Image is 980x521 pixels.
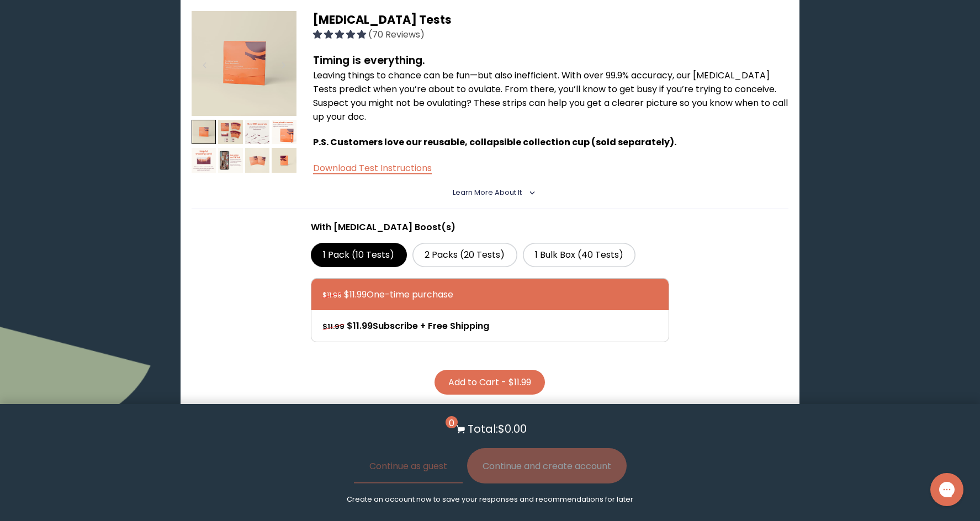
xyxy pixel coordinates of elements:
p: Total: $0.00 [468,421,527,437]
button: Continue as guest [354,448,463,483]
span: P.S. Customers love our reusable, collapsible collection cup (sold separately) [313,136,674,148]
span: 0 [446,416,458,428]
iframe: Gorgias live chat messenger [925,469,969,510]
img: thumbnail image [218,120,243,145]
label: 1 Pack (10 Tests) [311,243,407,267]
img: thumbnail image [192,148,216,173]
a: Download Test Instructions [313,162,432,174]
p: With [MEDICAL_DATA] Boost(s) [311,220,669,234]
summary: Learn More About it < [453,188,527,198]
img: thumbnail image [245,148,270,173]
span: 4.96 stars [313,28,368,41]
label: 1 Bulk Box (40 Tests) [523,243,636,267]
img: thumbnail image [192,11,296,116]
span: (70 Reviews) [368,28,425,41]
button: Continue and create account [467,448,627,483]
button: Add to Cart - $11.99 [435,370,545,395]
span: [MEDICAL_DATA] Tests [313,12,452,28]
img: thumbnail image [192,120,216,145]
span: . [674,136,676,148]
img: thumbnail image [218,148,243,173]
i: < [525,190,535,195]
img: thumbnail image [272,120,296,145]
strong: Timing is everything. [313,53,425,68]
p: Create an account now to save your responses and recommendations for later [347,495,633,504]
img: thumbnail image [272,148,296,173]
img: thumbnail image [245,120,270,145]
label: 2 Packs (20 Tests) [412,243,517,267]
span: Learn More About it [453,188,522,197]
p: Leaving things to chance can be fun—but also inefficient. With over 99.9% accuracy, our [MEDICAL_... [313,68,789,124]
